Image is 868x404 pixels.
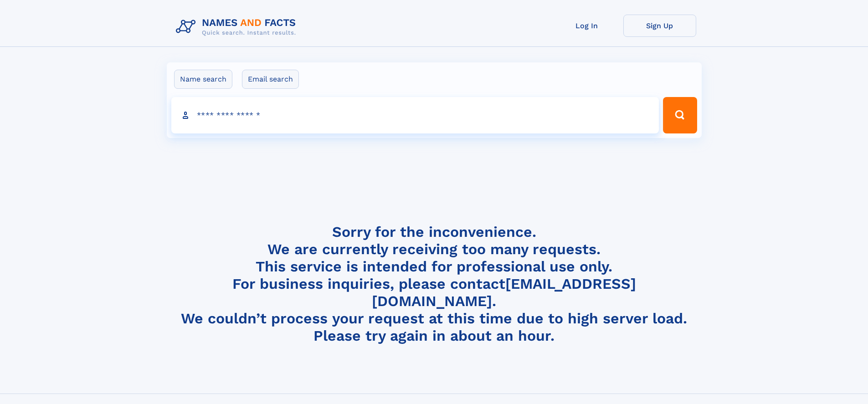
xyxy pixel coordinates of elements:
[172,15,303,39] img: Logo Names and Facts
[663,97,697,133] button: Search Button
[550,15,623,37] a: Log In
[242,70,299,89] label: Email search
[171,97,659,133] input: search input
[172,223,696,345] h4: Sorry for the inconvenience. We are currently receiving too many requests. This service is intend...
[174,70,232,89] label: Name search
[623,15,696,37] a: Sign Up
[372,275,636,310] a: [EMAIL_ADDRESS][DOMAIN_NAME]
